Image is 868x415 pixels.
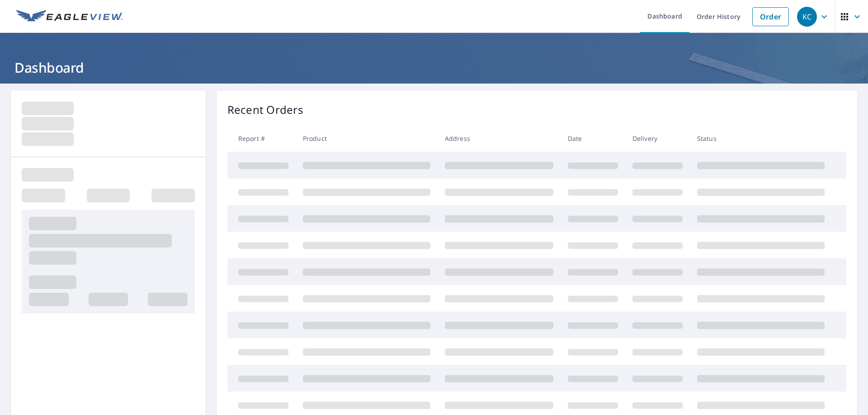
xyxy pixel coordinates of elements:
th: Date [561,125,625,152]
h1: Dashboard [11,58,857,77]
div: KC [797,7,817,27]
p: Recent Orders [227,102,303,118]
th: Product [296,125,438,152]
a: Order [752,7,789,26]
img: EV Logo [16,10,123,23]
th: Address [438,125,561,152]
th: Status [690,125,832,152]
th: Delivery [625,125,690,152]
th: Report # [227,125,296,152]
